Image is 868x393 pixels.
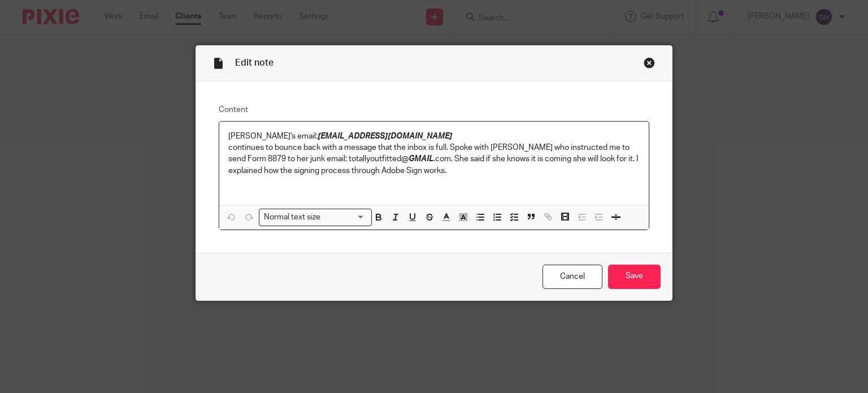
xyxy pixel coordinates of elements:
div: Close this dialog window [644,57,655,68]
p: [PERSON_NAME]'s email: [228,131,640,142]
input: Save [608,265,661,289]
label: Content [219,104,650,115]
em: GMAIL [409,155,433,163]
span: Normal text size [262,211,323,223]
span: Edit note [235,58,274,67]
em: [EMAIL_ADDRESS][DOMAIN_NAME] [318,132,452,140]
div: Search for option [259,209,372,226]
a: Cancel [542,265,602,289]
input: Search for option [324,211,365,223]
p: continues to bounce back with a message that the inbox is full. Spoke with [PERSON_NAME] who inst... [228,142,640,176]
